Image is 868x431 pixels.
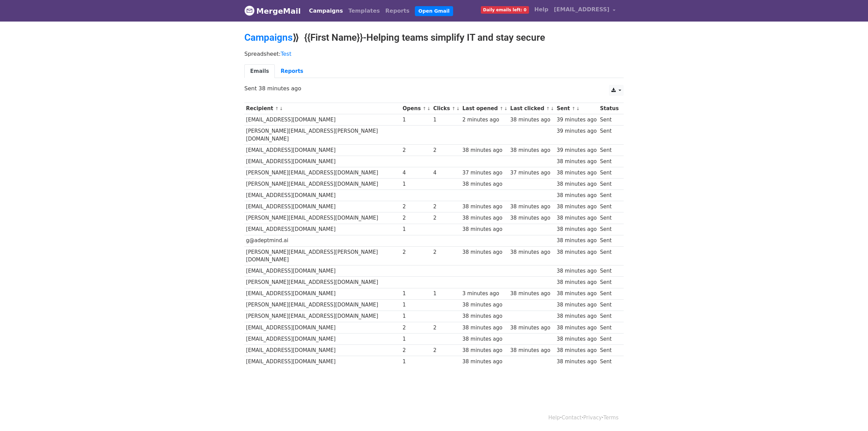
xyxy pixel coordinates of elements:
p: Sent 38 minutes ago [244,85,624,92]
div: 38 minutes ago [462,248,507,256]
div: 39 minutes ago [557,116,597,124]
div: 38 minutes ago [462,335,507,343]
div: 4 [433,169,459,177]
div: 2 [403,203,430,211]
div: 1 [403,358,430,366]
a: Reports [275,64,309,78]
div: 38 minutes ago [557,324,597,332]
div: 4 [403,169,430,177]
div: 2 [433,146,459,154]
a: Help [532,3,551,16]
td: [EMAIL_ADDRESS][DOMAIN_NAME] [244,190,401,201]
a: Emails [244,64,275,78]
a: Contact [562,415,582,421]
a: Campaigns [306,4,345,18]
a: ↑ [500,106,503,111]
a: Templates [345,4,382,18]
td: [EMAIL_ADDRESS][DOMAIN_NAME] [244,201,401,212]
div: 38 minutes ago [557,180,597,188]
td: [EMAIL_ADDRESS][DOMAIN_NAME] [244,288,401,299]
img: MergeMail logo [244,5,255,16]
span: [EMAIL_ADDRESS] [554,5,610,14]
td: [PERSON_NAME][EMAIL_ADDRESS][DOMAIN_NAME] [244,167,401,179]
td: Sent [598,322,620,333]
div: 38 minutes ago [462,180,507,188]
div: 38 minutes ago [557,335,597,343]
div: 38 minutes ago [462,225,507,233]
div: 2 minutes ago [462,116,507,124]
a: ↑ [452,106,456,111]
a: ↑ [423,106,426,111]
div: 38 minutes ago [557,214,597,222]
div: 2 [433,203,459,211]
td: Sent [598,167,620,179]
a: Campaigns [244,32,293,43]
th: Last opened [461,103,508,114]
a: [EMAIL_ADDRESS] [551,3,618,19]
td: Sent [598,114,620,126]
div: 38 minutes ago [557,278,597,286]
div: 1 [403,301,430,309]
th: Clicks [432,103,461,114]
a: ↓ [504,106,508,111]
a: Test [281,51,291,57]
div: 38 minutes ago [557,290,597,298]
th: Last clicked [508,103,555,114]
div: 1 [403,312,430,320]
a: Terms [603,415,619,421]
div: 37 minutes ago [462,169,507,177]
div: 37 minutes ago [510,169,553,177]
div: 39 minutes ago [557,127,597,135]
td: Sent [598,333,620,344]
a: Open Gmail [415,6,453,16]
td: Sent [598,156,620,167]
div: 38 minutes ago [557,301,597,309]
td: [PERSON_NAME][EMAIL_ADDRESS][DOMAIN_NAME] [244,277,401,288]
div: 38 minutes ago [557,192,597,199]
td: [PERSON_NAME][EMAIL_ADDRESS][DOMAIN_NAME] [244,179,401,190]
div: 38 minutes ago [462,347,507,354]
td: [EMAIL_ADDRESS][DOMAIN_NAME] [244,156,401,167]
div: 1 [433,116,459,124]
div: 2 [403,214,430,222]
td: [PERSON_NAME][EMAIL_ADDRESS][DOMAIN_NAME] [244,299,401,311]
td: Sent [598,224,620,235]
a: ↓ [576,106,580,111]
th: Opens [401,103,432,114]
td: [EMAIL_ADDRESS][DOMAIN_NAME] [244,114,401,126]
td: [PERSON_NAME][EMAIL_ADDRESS][DOMAIN_NAME] [244,212,401,224]
a: ↓ [551,106,554,111]
div: 38 minutes ago [462,312,507,320]
td: g@adeptmind.ai [244,235,401,246]
p: Spreadsheet: [244,50,624,57]
td: Sent [598,144,620,156]
span: Daily emails left: 0 [481,6,529,14]
div: 38 minutes ago [510,203,553,211]
div: 2 [433,214,459,222]
div: 2 [403,347,430,354]
td: [EMAIL_ADDRESS][DOMAIN_NAME] [244,224,401,235]
td: Sent [598,356,620,367]
div: 39 minutes ago [557,146,597,154]
td: Sent [598,311,620,322]
th: Sent [555,103,598,114]
div: 1 [403,116,430,124]
a: ↓ [456,106,460,111]
div: 38 minutes ago [557,203,597,211]
div: 38 minutes ago [510,116,553,124]
a: Privacy [583,415,602,421]
div: 38 minutes ago [510,214,553,222]
div: 38 minutes ago [462,146,507,154]
a: ↓ [279,106,283,111]
td: [PERSON_NAME][EMAIL_ADDRESS][PERSON_NAME][DOMAIN_NAME] [244,246,401,265]
td: [EMAIL_ADDRESS][DOMAIN_NAME] [244,144,401,156]
td: Sent [598,246,620,265]
div: 38 minutes ago [510,146,553,154]
div: 38 minutes ago [557,248,597,256]
div: 38 minutes ago [557,267,597,275]
div: 38 minutes ago [557,158,597,166]
th: Recipient [244,103,401,114]
td: Sent [598,265,620,277]
div: 38 minutes ago [557,347,597,354]
td: Sent [598,212,620,224]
